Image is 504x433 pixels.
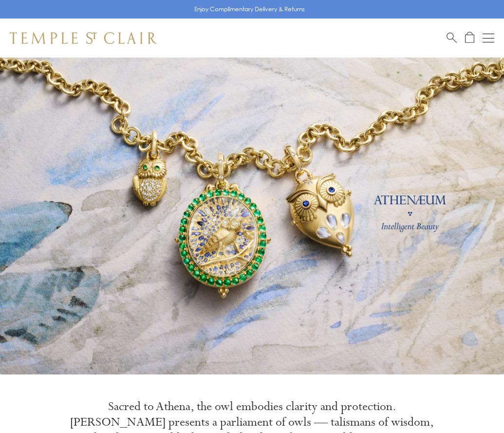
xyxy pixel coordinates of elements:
img: Temple St. Clair [10,32,157,44]
p: Enjoy Complimentary Delivery & Returns [194,4,305,14]
a: Open Shopping Bag [465,32,474,44]
a: Search [447,32,457,44]
button: Open navigation [483,32,494,44]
